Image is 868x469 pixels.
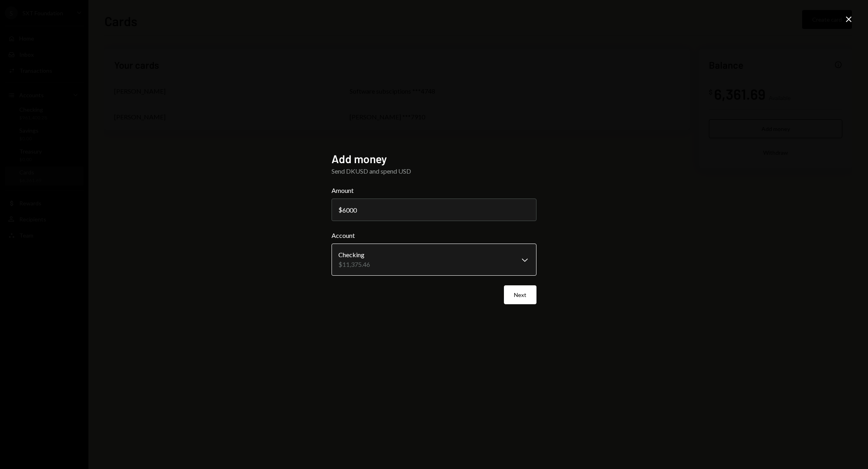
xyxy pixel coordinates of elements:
[332,151,536,167] h2: Add money
[332,244,536,276] button: Account
[332,166,536,176] div: Send DKUSD and spend USD
[338,206,342,213] div: $
[332,186,536,195] label: Amount
[332,199,536,221] input: 0.00
[504,285,536,304] button: Next
[332,231,536,240] label: Account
